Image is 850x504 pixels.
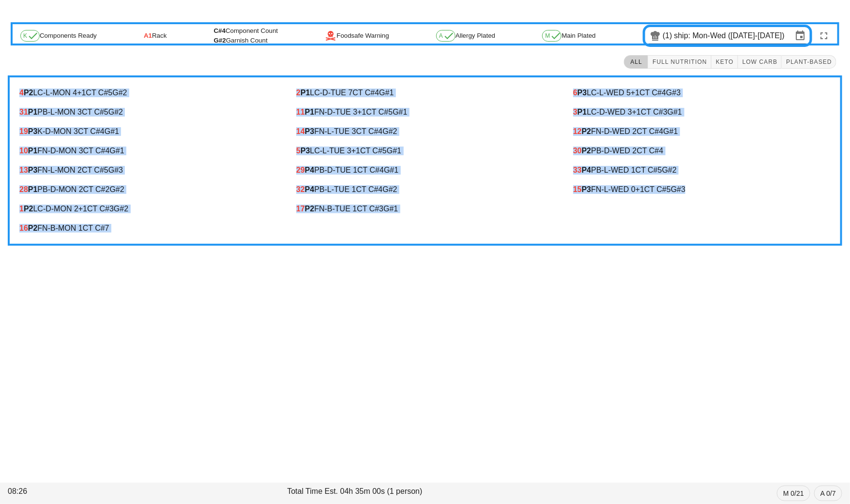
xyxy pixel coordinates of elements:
b: P1 [28,147,38,155]
b: P3 [577,89,587,97]
span: G#2 [382,127,397,135]
b: P4 [582,166,592,174]
span: 5 [296,147,301,155]
span: Plant-Based [786,59,832,65]
span: A 0/7 [820,486,836,501]
span: 15 [573,185,582,193]
span: 3 [573,108,577,116]
span: G#1 [109,147,124,155]
b: P2 [582,127,592,135]
button: Plant-Based [782,55,836,69]
div: LC-L-WED 5 CT C#4 [573,89,831,97]
span: G#1 [105,127,119,135]
b: P3 [582,185,592,193]
div: 08:26 [6,484,285,503]
span: 4 [19,89,24,97]
div: PB-D-WED 2 CT C#4 [573,147,831,155]
span: A1 [144,31,152,41]
span: 12 [573,127,582,135]
div: Total Time Est. 04h 35m 00s (1 person) [285,484,564,503]
div: FN-B-TUE 1 CT C#3 [296,205,554,213]
div: FN-L-TUE 3 CT C#4 [296,127,554,136]
button: All [624,55,648,69]
span: 29 [296,166,305,174]
b: P2 [582,147,592,155]
div: LC-L-TUE 3 CT C#5 [296,147,554,155]
span: +1 [636,185,644,193]
span: 10 [19,147,28,155]
button: Full Nutrition [648,55,712,69]
b: P3 [28,166,38,174]
span: G#1 [379,89,394,97]
span: 31 [19,108,28,116]
div: FN-B-MON 1 CT C#7 [19,224,277,233]
b: P3 [305,127,315,135]
span: M 0/21 [783,486,804,501]
div: FN-D-MON 3 CT C#4 [19,147,277,155]
span: +1 [78,205,87,213]
span: G#3 [108,166,123,174]
div: FN-L-MON 2 CT C#5 [19,166,277,175]
span: +1 [631,89,639,97]
span: Keto [715,59,734,65]
b: P1 [305,108,315,116]
div: PB-L-MON 3 CT C#5 [19,108,277,117]
span: G#2 [114,205,128,213]
span: 2 [296,89,301,97]
span: M [545,33,559,39]
b: P1 [577,108,587,116]
span: 6 [573,89,577,97]
span: G#1 [383,205,398,213]
span: +1 [351,147,360,155]
span: 19 [19,127,28,135]
span: G#1 [387,147,401,155]
span: 32 [296,185,305,193]
b: P2 [24,205,33,213]
b: P4 [305,166,315,174]
span: G#2 [109,185,124,193]
span: K [23,33,37,39]
div: Components Ready Rack Foodsafe Warning Allergy Plated Main Plated [13,24,837,47]
span: G#1 [384,166,398,174]
span: +1 [77,89,86,97]
div: FN-D-WED 2 CT C#4 [573,127,831,136]
span: 30 [573,147,582,155]
span: +1 [632,108,641,116]
div: Component Count Garnish Count [214,26,278,45]
span: +1 [357,108,366,116]
span: 33 [573,166,582,174]
div: (1) [663,31,674,41]
div: LC-L-MON 4 CT C#5 [19,89,277,97]
span: G#1 [663,127,678,135]
b: P2 [24,89,33,97]
span: 16 [19,224,28,232]
div: K-D-MON 3 CT C#4 [19,127,277,136]
span: G#2 [108,108,123,116]
div: FN-L-WED 0 CT C#5 [573,185,831,194]
span: G#2 [112,89,127,97]
div: LC-D-WED 3 CT C#3 [573,108,831,117]
b: P1 [28,108,38,116]
div: PB-L-WED 1 CT C#5 [573,166,831,175]
span: G#2 [662,166,677,174]
button: Low Carb [738,55,782,69]
div: PB-L-TUE 1 CT C#4 [296,185,554,194]
span: Low Carb [742,59,778,65]
span: 13 [19,166,28,174]
b: P3 [301,147,310,155]
div: LC-D-MON 2 CT C#3 [19,205,277,213]
span: A [439,33,453,39]
b: P4 [305,185,315,193]
b: P2 [305,205,315,213]
span: G#3 [671,185,685,193]
span: 1 [19,205,24,213]
b: P1 [28,185,38,193]
span: 14 [296,127,305,135]
span: G#3 [666,89,681,97]
span: Full Nutrition [652,59,707,65]
b: P1 [301,89,310,97]
span: 28 [19,185,28,193]
span: All [628,59,644,65]
div: FN-D-TUE 3 CT C#5 [296,108,554,117]
b: P2 [28,224,38,232]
